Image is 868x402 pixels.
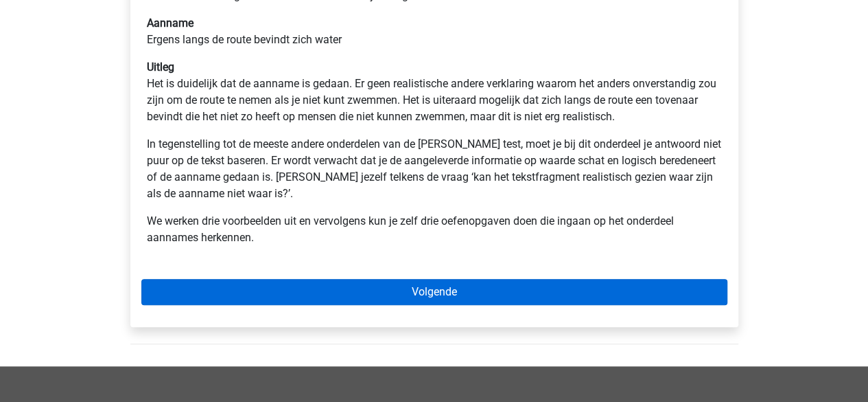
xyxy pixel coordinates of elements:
b: Aanname [147,16,193,30]
a: Volgende [141,279,727,305]
p: We werken drie voorbeelden uit en vervolgens kun je zelf drie oefenopgaven doen die ingaan op het... [147,213,722,246]
b: Uitleg [147,60,174,74]
p: Het is duidelijk dat de aanname is gedaan. Er geen realistische andere verklaring waarom het ande... [147,59,722,125]
p: Ergens langs de route bevindt zich water [147,15,722,48]
p: In tegenstelling tot de meeste andere onderdelen van de [PERSON_NAME] test, moet je bij dit onder... [147,136,722,202]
